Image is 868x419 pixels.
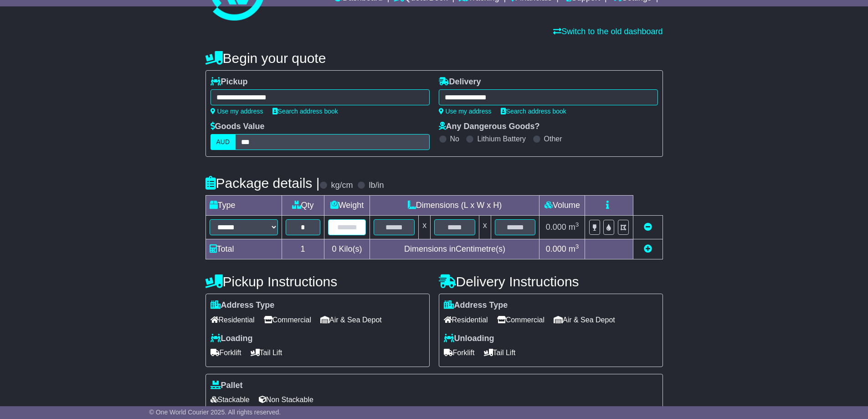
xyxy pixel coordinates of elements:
[324,239,370,259] td: Kilo(s)
[211,134,236,150] label: AUD
[320,313,382,327] span: Air & Sea Depot
[211,300,275,310] label: Address Type
[546,222,566,232] span: 0.000
[282,196,324,216] td: Qty
[332,244,336,253] span: 0
[444,313,488,327] span: Residential
[439,122,540,132] label: Any Dangerous Goods?
[211,334,253,344] label: Loading
[450,134,459,143] label: No
[439,274,663,289] h4: Delivery Instructions
[370,239,539,259] td: Dimensions in Centimetre(s)
[444,334,494,344] label: Unloading
[251,346,282,360] span: Tail Lift
[211,108,263,115] a: Use my address
[484,346,516,360] span: Tail Lift
[211,393,250,407] span: Stackable
[546,244,566,253] span: 0.000
[370,196,539,216] td: Dimensions (L x W x H)
[539,196,585,216] td: Volume
[479,216,491,239] td: x
[644,222,652,232] a: Remove this item
[205,274,430,289] h4: Pickup Instructions
[419,216,431,239] td: x
[331,181,353,191] label: kg/cm
[439,77,481,87] label: Delivery
[211,313,255,327] span: Residential
[205,196,282,216] td: Type
[439,108,492,115] a: Use my address
[264,313,311,327] span: Commercial
[544,134,562,143] label: Other
[272,108,338,115] a: Search address book
[211,381,243,391] label: Pallet
[477,134,526,143] label: Lithium Battery
[575,243,579,250] sup: 3
[211,346,241,360] span: Forklift
[554,313,615,327] span: Air & Sea Depot
[211,122,265,132] label: Goods Value
[501,108,566,115] a: Search address book
[553,27,663,36] a: Switch to the old dashboard
[497,313,544,327] span: Commercial
[324,196,370,216] td: Weight
[211,77,248,87] label: Pickup
[205,176,320,191] h4: Package details |
[369,181,384,191] label: lb/in
[644,244,652,253] a: Add new item
[205,239,282,259] td: Total
[569,244,579,253] span: m
[149,409,281,416] span: © One World Courier 2025. All rights reserved.
[444,346,475,360] span: Forklift
[569,222,579,232] span: m
[205,51,663,66] h4: Begin your quote
[575,221,579,228] sup: 3
[444,300,508,310] label: Address Type
[259,393,313,407] span: Non Stackable
[282,239,324,259] td: 1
